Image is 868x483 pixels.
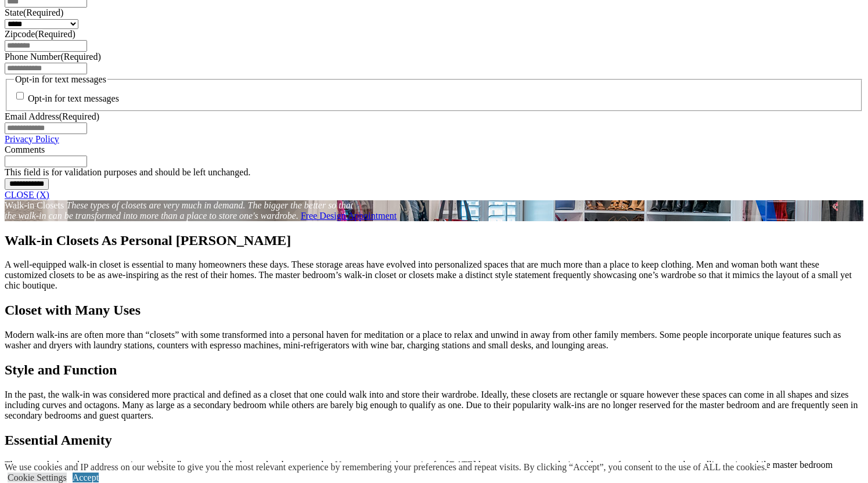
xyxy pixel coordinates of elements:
legend: Opt-in for text messages [14,74,107,85]
a: Cookie Settings [8,473,67,482]
label: State [5,8,63,17]
span: Walk-in Closets [5,200,64,210]
a: Privacy Policy [5,134,59,144]
h2: Closet with Many Uses [5,302,863,318]
label: Email Address [5,111,99,121]
h2: Essential Amenity [5,432,863,448]
div: We use cookies and IP address on our website to give you the most relevant experience by remember... [5,462,767,473]
h1: Walk-in Closets As Personal [PERSON_NAME] [5,233,863,248]
span: (Required) [23,8,63,17]
label: Zipcode [5,29,75,39]
span: (Required) [59,111,99,121]
label: Phone Number [5,52,101,62]
p: The more clothes, shoes, accessories, and handbags stored, the larger the closet must be. Now an ... [5,460,863,481]
h2: Style and Function [5,362,863,378]
em: These types of closets are very much in demand. The bigger the better so that the walk-in can be ... [5,200,353,221]
a: CLOSE (X) [5,190,49,200]
p: In the past, the walk-in was considered more practical and defined as a closet that one could wal... [5,390,863,421]
a: Accept [73,473,99,482]
div: This field is for validation purposes and should be left unchanged. [5,167,863,178]
span: (Required) [35,29,75,39]
label: Opt-in for text messages [28,94,119,104]
a: Free Design Appointment [301,211,397,221]
p: Modern walk-ins are often more than “closets” with some transformed into a personal haven for med... [5,330,863,351]
span: (Required) [60,52,100,62]
label: Comments [5,145,45,154]
p: A well-equipped walk-in closet is essential to many homeowners these days. These storage areas ha... [5,259,863,291]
